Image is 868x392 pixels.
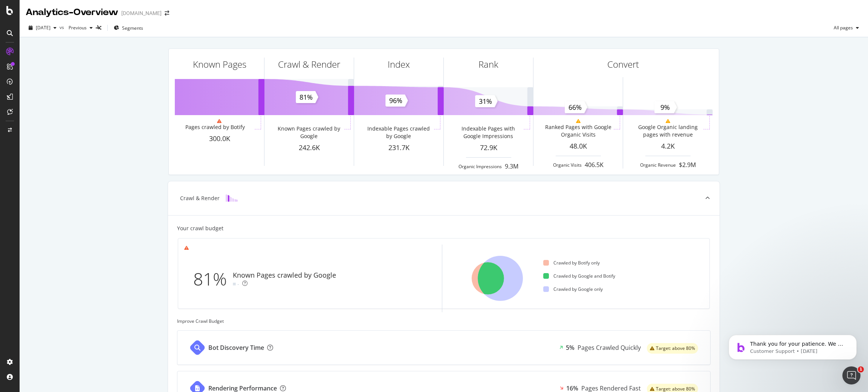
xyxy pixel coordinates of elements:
[193,58,246,71] div: Known Pages
[454,125,522,140] div: Indexable Pages with Google Impressions
[656,346,695,351] span: Target: above 80%
[233,270,336,280] div: Known Pages crawled by Google
[647,343,698,354] div: warning label
[121,9,162,17] div: [DOMAIN_NAME]
[543,260,600,266] div: Crawled by Botify only
[122,25,143,31] span: Segments
[60,24,66,30] span: vs
[66,22,96,34] button: Previous
[278,58,340,71] div: Crawl & Render
[165,11,169,16] div: arrow-right-arrow-left
[858,366,864,372] span: 1
[831,22,862,34] button: All pages
[275,125,342,140] div: Known Pages crawled by Google
[842,366,860,384] iframe: Intercom live chat
[226,194,238,202] img: block-icon
[388,58,410,71] div: Index
[831,24,853,31] span: All pages
[478,58,498,71] div: Rank
[180,194,220,202] div: Crawl & Render
[717,319,868,372] iframe: Intercom notifications message
[111,22,146,34] button: Segments
[237,280,239,288] div: -
[264,143,354,153] div: 242.6K
[36,24,50,31] span: 2025 Sep. 20th
[233,283,236,285] img: Equal
[578,343,641,352] div: Pages Crawled Quickly
[656,387,695,391] span: Target: above 80%
[365,125,432,140] div: Indexable Pages crawled by Google
[543,286,603,292] div: Crawled by Google only
[26,22,60,34] button: [DATE]
[543,273,615,279] div: Crawled by Google and Botify
[208,343,264,352] div: Bot Discovery Time
[505,162,518,171] div: 9.3M
[444,143,533,153] div: 72.9K
[177,225,223,232] div: Your crawl budget
[193,267,233,292] div: 81%
[354,143,443,153] div: 231.7K
[175,134,264,144] div: 300.0K
[66,24,87,31] span: Previous
[177,330,711,365] a: Bot Discovery Time5%Pages Crawled Quicklywarning label
[26,6,118,19] div: Analytics - Overview
[458,163,502,170] div: Organic Impressions
[566,343,575,352] div: 5%
[185,123,245,131] div: Pages crawled by Botify
[177,318,711,324] div: Improve Crawl Budget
